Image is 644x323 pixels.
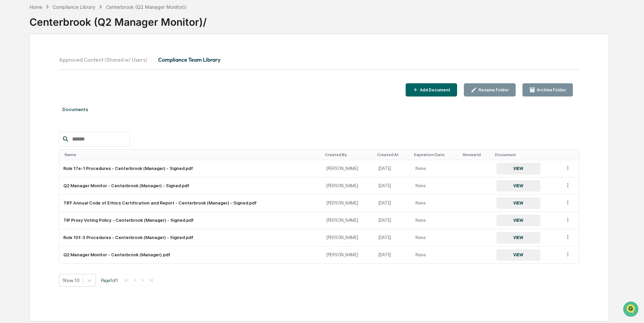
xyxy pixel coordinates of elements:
div: Toggle SortBy [65,152,320,157]
div: Toggle SortBy [495,152,558,157]
td: None [411,160,460,177]
div: Compliance Library [52,4,95,10]
td: Rule 10f-3 Procedures - Centerbrook (Manager) - Signed.pdf [59,229,322,246]
button: Rename Folder [464,83,516,96]
div: 🗄️ [49,86,55,91]
div: Toggle SortBy [325,152,372,157]
td: [PERSON_NAME] [322,195,374,212]
td: TIP Proxy Voting Policy - Centerbrook (Manager) - Signed.pdf [59,212,322,229]
td: [DATE] [374,229,412,246]
span: Preclearance [14,85,44,92]
div: Archive Folder [535,88,566,92]
button: > [139,277,146,283]
td: None [411,212,460,229]
button: >| [147,277,155,283]
td: None [411,195,460,212]
button: VIEW [496,232,540,243]
td: [PERSON_NAME] [322,177,374,195]
td: [DATE] [374,246,412,263]
td: Rule 17e-1 Procedures - Centerbrook (Manager) - Signed.pdf [59,160,322,177]
td: None [411,246,460,263]
div: Toggle SortBy [377,152,409,157]
a: 🗄️Attestations [46,83,87,95]
div: 🖐️ [7,86,12,91]
div: Rename Folder [477,88,509,92]
a: Powered byPylon [48,114,82,120]
button: VIEW [496,163,540,174]
span: Data Lookup [14,98,43,105]
td: None [411,229,460,246]
button: Archive Folder [522,83,573,96]
td: [DATE] [374,195,412,212]
td: TIFF Annual Code of Ethics Certification and Report - Centerbrook (Manager) - Signed.pdf [59,195,322,212]
td: None [411,177,460,195]
div: Centerbrook (Q2 Manager Monitor)/ [106,4,187,10]
td: [DATE] [374,212,412,229]
a: 🔎Data Lookup [4,95,45,108]
td: [PERSON_NAME] [322,229,374,246]
div: Centerbrook (Q2 Manager Monitor)/ [29,10,609,28]
button: VIEW [496,197,540,209]
div: Start new chat [23,52,111,59]
div: secondary tabs example [59,51,580,68]
input: Clear [18,31,112,38]
button: Start new chat [115,54,123,62]
button: Compliance Team Library [153,51,226,68]
button: < [132,277,138,283]
td: [DATE] [374,177,412,195]
a: 🖐️Preclearance [4,83,46,95]
div: 🔎 [7,99,12,104]
span: Pylon [67,115,82,120]
div: Toggle SortBy [463,152,490,157]
div: We're offline, we'll be back soon [23,59,88,64]
img: 1746055101610-c473b297-6a78-478c-a979-82029cc54cd1 [7,52,19,64]
span: Page 1 of 1 [101,278,118,283]
button: Add Document [406,83,457,96]
button: Approved Content (Shared w/ Users) [59,51,153,68]
span: Attestations [56,85,84,92]
button: |< [123,277,131,283]
td: [PERSON_NAME] [322,160,374,177]
div: Documents [59,100,580,119]
td: Q2 Manager Monitor - Centerbrook (Manager) - Signed.pdf [59,177,322,195]
button: VIEW [496,215,540,226]
td: Q2 Manager Monitor - Centerbrook (Manager).pdf [59,246,322,263]
div: Home [29,4,42,10]
button: VIEW [496,249,540,261]
div: Add Document [418,88,450,92]
td: [DATE] [374,160,412,177]
button: VIEW [496,180,540,192]
iframe: Open customer support [622,301,641,319]
td: [PERSON_NAME] [322,246,374,263]
div: Toggle SortBy [414,152,457,157]
td: [PERSON_NAME] [322,212,374,229]
p: How can we help? [7,14,123,25]
div: Toggle SortBy [566,152,577,157]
